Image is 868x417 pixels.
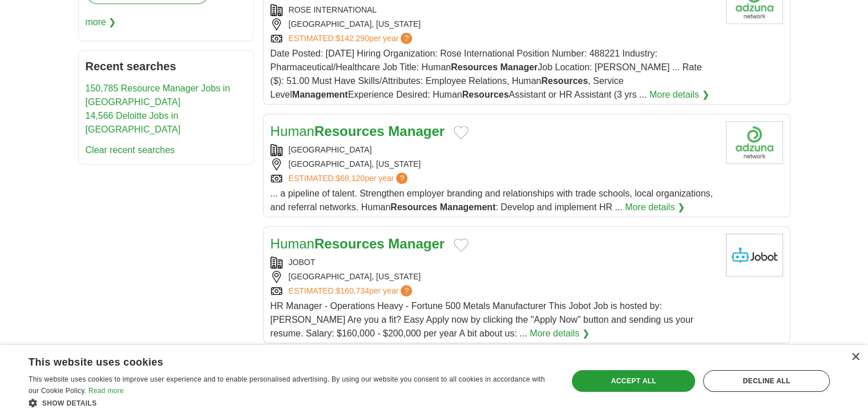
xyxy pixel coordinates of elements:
[289,173,410,185] a: ESTIMATED:$68,120per year?
[388,236,445,251] strong: Manager
[271,18,717,30] div: [GEOGRAPHIC_DATA], [US_STATE]
[703,370,830,392] div: Decline all
[86,58,247,75] h2: Recent searches
[336,174,365,183] span: $68,120
[390,202,437,212] strong: Resources
[29,352,523,369] div: This website uses cookies
[462,90,509,99] strong: Resources
[541,76,588,86] strong: Resources
[42,399,97,407] span: Show details
[649,88,709,102] a: More details ❯
[401,285,412,296] span: ?
[625,201,685,214] a: More details ❯
[396,173,407,184] span: ?
[726,121,783,164] img: Company logo
[314,236,385,251] strong: Resources
[86,111,181,134] a: 14,566 Deloitte Jobs in [GEOGRAPHIC_DATA]
[454,238,469,252] button: Add to favorite jobs
[289,258,316,267] a: JOBOT
[500,62,538,72] strong: Manager
[530,327,590,340] a: More details ❯
[271,301,694,338] span: HR Manager - Operations Heavy - Fortune 500 Metals Manufacturer This Jobot Job is hosted by: [PER...
[726,234,783,276] img: Jobot logo
[271,236,445,251] a: HumanResources Manager
[86,83,231,107] a: 150,785 Resource Manager Jobs in [GEOGRAPHIC_DATA]
[440,202,496,212] strong: Management
[271,4,717,16] div: ROSE INTERNATIONAL
[451,62,498,72] strong: Resources
[86,145,175,155] a: Clear recent searches
[271,144,717,156] div: [GEOGRAPHIC_DATA]
[851,353,859,362] div: Close
[271,271,717,283] div: [GEOGRAPHIC_DATA], [US_STATE]
[289,33,415,45] a: ESTIMATED:$142,290per year?
[88,387,124,395] a: Read more, opens a new window
[314,123,385,139] strong: Resources
[572,370,695,392] div: Accept all
[86,11,116,34] span: more ❯
[292,90,348,99] strong: Management
[336,34,369,43] span: $142,290
[289,285,415,297] a: ESTIMATED:$160,734per year?
[401,33,412,44] span: ?
[271,158,717,170] div: [GEOGRAPHIC_DATA], [US_STATE]
[29,375,545,395] span: This website uses cookies to improve user experience and to enable personalised advertising. By u...
[29,397,552,408] div: Show details
[271,49,702,99] span: Date Posted: [DATE] Hiring Organization: Rose International Position Number: 488221 Industry: Pha...
[454,126,469,139] button: Add to favorite jobs
[271,189,713,212] span: ... a pipeline of talent. Strengthen employer branding and relationships with trade schools, loca...
[271,123,445,139] a: HumanResources Manager
[388,123,445,139] strong: Manager
[336,286,369,295] span: $160,734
